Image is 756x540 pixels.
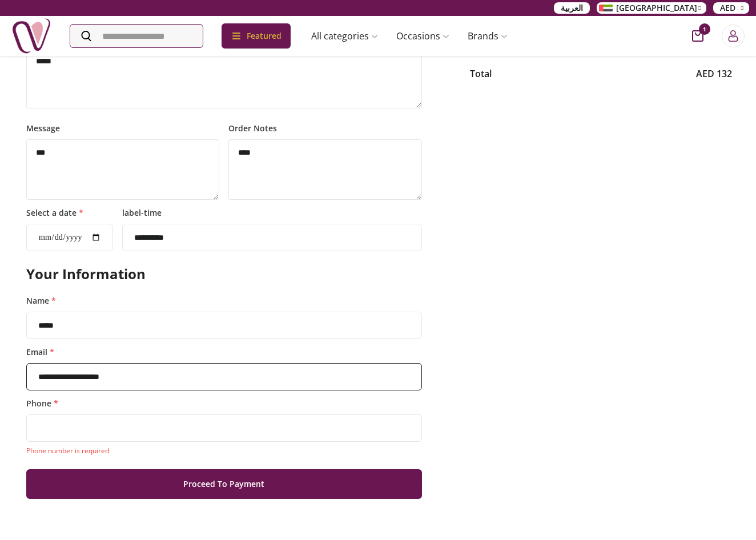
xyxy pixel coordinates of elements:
div: Total [463,55,739,80]
img: Nigwa-uae-gifts [11,16,51,56]
span: AED [720,2,735,14]
label: Select a date [26,209,113,217]
p: Phone number is required [26,446,422,456]
button: Proceed To Payment [26,469,422,499]
label: Order Notes [228,124,421,132]
button: cart-button [692,30,703,42]
span: [GEOGRAPHIC_DATA] [616,2,697,14]
button: [GEOGRAPHIC_DATA] [597,2,706,14]
input: Search [70,25,203,47]
label: Phone [26,400,422,408]
h2: Your Information [26,265,422,283]
span: AED 132 [696,67,732,80]
label: Message [26,124,219,132]
div: Featured [222,23,291,49]
img: Arabic_dztd3n.png [599,5,613,11]
a: Occasions [387,25,459,47]
button: AED [713,2,749,14]
label: Email [26,348,422,356]
label: Name [26,297,422,305]
a: All categories [302,25,387,47]
span: 1 [699,23,710,35]
a: Brands [459,25,517,47]
button: Login [722,25,745,47]
label: label-time [122,209,422,217]
span: العربية [561,2,583,14]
